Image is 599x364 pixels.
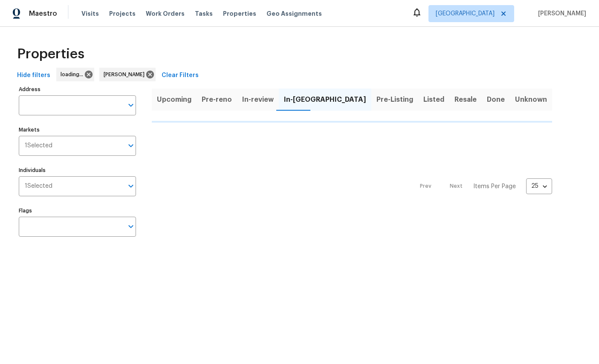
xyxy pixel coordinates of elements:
[473,182,516,191] p: Items Per Page
[515,94,547,106] span: Unknown
[19,208,136,213] label: Flags
[195,11,213,17] span: Tasks
[526,175,552,197] div: 25
[125,180,137,192] button: Open
[19,168,136,173] label: Individuals
[61,70,87,79] span: loading...
[284,94,366,106] span: In-[GEOGRAPHIC_DATA]
[202,94,232,106] span: Pre-reno
[19,87,136,92] label: Address
[99,68,156,81] div: [PERSON_NAME]
[125,221,137,232] button: Open
[376,94,413,106] span: Pre-Listing
[158,68,202,83] button: Clear Filters
[109,9,136,18] span: Projects
[14,68,54,83] button: Hide filters
[423,94,444,106] span: Listed
[412,128,552,245] nav: Pagination Navigation
[535,9,586,18] span: [PERSON_NAME]
[223,9,256,18] span: Properties
[56,68,94,81] div: loading...
[81,9,99,18] span: Visits
[17,70,50,81] span: Hide filters
[162,70,199,81] span: Clear Filters
[29,9,57,18] span: Maestro
[17,50,84,58] span: Properties
[125,99,137,111] button: Open
[19,127,136,132] label: Markets
[25,183,52,190] span: 1 Selected
[242,94,274,106] span: In-review
[25,142,52,149] span: 1 Selected
[157,94,191,106] span: Upcoming
[146,9,185,18] span: Work Orders
[125,140,137,152] button: Open
[436,9,495,18] span: [GEOGRAPHIC_DATA]
[104,70,148,79] span: [PERSON_NAME]
[487,94,505,106] span: Done
[454,94,477,106] span: Resale
[266,9,322,18] span: Geo Assignments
